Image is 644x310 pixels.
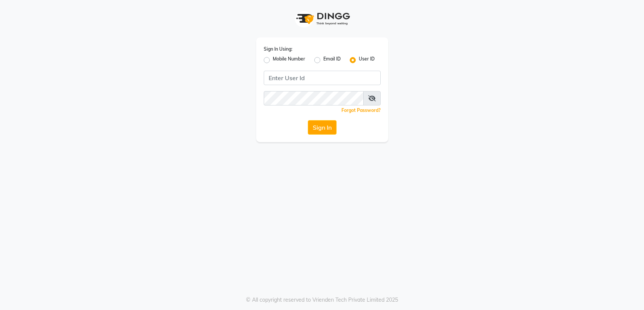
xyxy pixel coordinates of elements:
[264,46,292,53] label: Sign In Using:
[341,107,381,113] a: Forgot Password?
[264,71,381,85] input: Username
[264,91,364,105] input: Username
[273,56,305,65] label: Mobile Number
[308,120,337,135] button: Sign In
[323,56,341,65] label: Email ID
[292,8,352,30] img: logo1.svg
[359,56,375,65] label: User ID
